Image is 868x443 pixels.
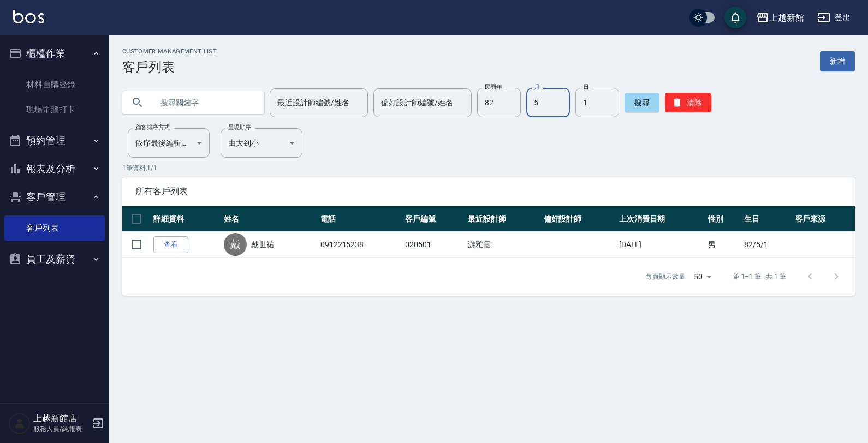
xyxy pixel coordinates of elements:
[4,155,105,183] button: 報表及分析
[221,206,318,232] th: 姓名
[646,272,685,282] p: 每頁顯示數量
[153,236,188,253] a: 查看
[820,51,855,71] a: 新增
[318,232,403,258] td: 0912215238
[769,11,804,25] div: 上越新館
[724,7,746,28] button: save
[741,206,792,232] th: 生日
[465,206,541,232] th: 最近設計師
[4,215,105,241] a: 客戶列表
[122,48,217,55] h2: Customer Management List
[4,97,105,122] a: 現場電腦打卡
[534,83,539,91] label: 月
[625,93,659,112] button: 搜尋
[665,93,711,112] button: 清除
[465,232,541,258] td: 游雅雲
[135,123,170,131] label: 顧客排序方式
[228,123,251,131] label: 呈現順序
[251,239,274,250] a: 戴世祐
[151,206,221,232] th: 詳細資料
[689,262,716,291] div: 50
[402,232,465,258] td: 020501
[741,232,792,258] td: 82/5/1
[705,206,741,232] th: 性別
[616,206,705,232] th: 上次消費日期
[813,8,855,28] button: 登出
[4,39,105,68] button: 櫃檯作業
[4,72,105,97] a: 材料自購登錄
[793,206,855,232] th: 客戶來源
[224,233,247,256] div: 戴
[4,245,105,273] button: 員工及薪資
[135,186,842,197] span: 所有客戶列表
[485,83,502,91] label: 民國年
[733,272,786,282] p: 第 1–1 筆 共 1 筆
[318,206,403,232] th: 電話
[583,83,588,91] label: 日
[221,128,302,158] div: 由大到小
[402,206,465,232] th: 客戶編號
[9,412,31,434] img: Person
[541,206,617,232] th: 偏好設計師
[616,232,705,258] td: [DATE]
[4,183,105,211] button: 客戶管理
[128,128,210,158] div: 依序最後編輯時間
[33,424,89,434] p: 服務人員/純報表
[122,59,217,75] h3: 客戶列表
[153,88,255,117] input: 搜尋關鍵字
[13,10,44,23] img: Logo
[705,232,741,258] td: 男
[4,127,105,155] button: 預約管理
[752,7,808,29] button: 上越新館
[33,413,89,424] h5: 上越新館店
[122,163,855,173] p: 1 筆資料, 1 / 1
